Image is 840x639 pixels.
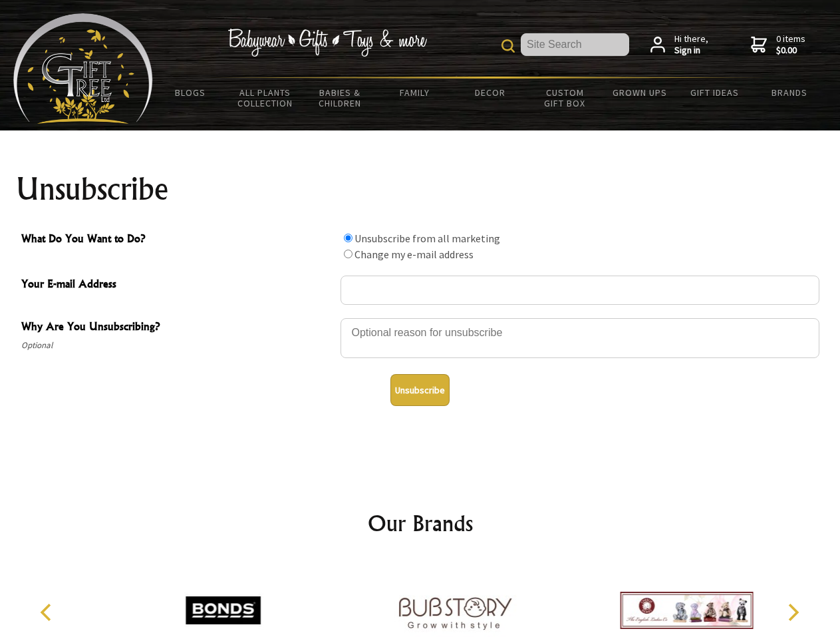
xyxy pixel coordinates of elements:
a: Custom Gift Box [527,79,603,117]
a: Family [378,79,453,106]
span: Hi there, [674,33,708,57]
a: Grown Ups [602,79,677,106]
a: Brands [752,79,827,106]
strong: $0.00 [776,45,805,57]
input: Your E-mail Address [341,276,819,305]
a: 0 items$0.00 [751,33,805,57]
span: Why Are You Unsubscribing? [21,318,334,337]
img: Babywear - Gifts - Toys & more [227,29,427,57]
span: Optional [21,337,334,353]
button: Previous [33,598,63,627]
strong: Sign in [674,45,708,57]
label: Change my e-mail address [354,248,474,261]
input: What Do You Want to Do? [344,234,352,242]
input: What Do You Want to Do? [344,250,352,258]
span: Your E-mail Address [21,276,334,295]
h1: Unsubscribe [16,173,825,205]
textarea: Why Are You Unsubscribing? [341,318,819,358]
img: Babyware - Gifts - Toys and more... [13,13,153,124]
button: Next [778,598,807,627]
a: Babies & Children [303,79,378,117]
span: 0 items [776,33,805,57]
a: Decor [452,79,527,106]
h2: Our Brands [27,507,814,539]
a: Gift Ideas [677,79,752,106]
a: All Plants Collection [228,79,303,117]
img: product search [501,39,515,53]
button: Unsubscribe [390,374,450,406]
a: Hi there,Sign in [650,33,708,57]
input: Site Search [521,33,629,56]
a: BLOGS [153,79,228,106]
span: What Do You Want to Do? [21,230,334,250]
label: Unsubscribe from all marketing [354,232,500,245]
